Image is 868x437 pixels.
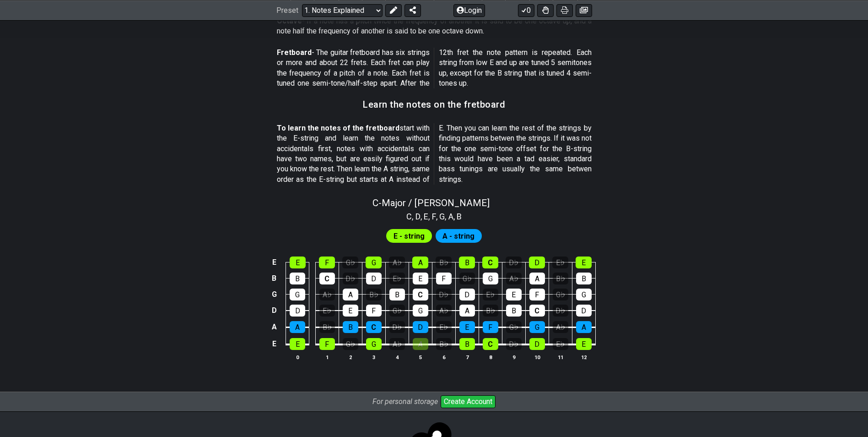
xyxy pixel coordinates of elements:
[343,305,358,317] div: E
[424,210,428,223] span: E
[553,305,568,317] div: D♭
[413,289,428,300] div: C
[441,395,496,408] button: Create Account
[389,338,405,350] div: A♭
[290,305,305,317] div: D
[553,273,568,284] div: B♭
[552,257,568,268] div: E♭
[436,289,452,300] div: D♭
[315,352,339,362] th: 1
[269,302,280,319] td: D
[436,338,452,350] div: B♭
[459,305,475,317] div: A
[394,229,425,243] span: First enable full edit mode to edit
[286,352,309,362] th: 0
[269,335,280,353] td: E
[549,352,572,362] th: 11
[277,123,592,185] p: start with the E-string and learn the notes without accidentals first, notes with accidentals can...
[553,289,568,300] div: G♭
[302,4,383,16] select: Preset
[556,4,573,16] button: Print
[453,4,485,16] button: Login
[319,305,335,317] div: E♭
[290,289,305,300] div: G
[448,210,453,223] span: A
[529,321,545,333] div: G
[412,257,428,268] div: A
[479,352,502,362] th: 8
[482,257,498,268] div: C
[389,289,405,300] div: B
[277,16,592,37] p: - If a note has a pitch twice the frequency of another it is said to be one octave up, and a note...
[319,338,335,350] div: F
[269,286,280,302] td: G
[269,319,280,336] td: A
[413,338,428,350] div: A
[483,273,498,284] div: G
[459,338,475,350] div: B
[412,210,415,223] span: ,
[269,270,280,286] td: B
[319,289,335,300] div: A♭
[537,4,554,16] button: Toggle Dexterity for all fretkits
[506,305,522,317] div: B
[385,4,402,16] button: Edit Preset
[319,321,335,333] div: B♭
[366,257,382,268] div: G
[576,338,592,350] div: E
[529,289,545,300] div: F
[389,273,405,284] div: E♭
[290,257,306,268] div: E
[506,321,522,333] div: G♭
[413,305,428,317] div: G
[366,305,382,317] div: F
[277,124,400,132] strong: To learn the notes of the fretboard
[277,16,302,25] strong: Octave
[453,210,457,223] span: ,
[372,197,490,208] span: C - Major / [PERSON_NAME]
[436,257,452,268] div: B♭
[576,257,592,268] div: E
[506,338,522,350] div: D♭
[363,99,505,109] h3: Learn the notes on the fretboard
[389,257,405,268] div: A♭
[343,338,358,350] div: G♭
[529,273,545,284] div: A
[529,338,545,350] div: D
[529,305,545,317] div: C
[362,352,385,362] th: 3
[576,289,592,300] div: G
[389,305,405,317] div: G♭
[432,352,455,362] th: 6
[572,352,595,362] th: 12
[406,210,412,223] span: C
[576,4,592,16] button: Create image
[436,273,452,284] div: F
[432,210,436,223] span: F
[445,210,448,223] span: ,
[343,321,358,333] div: B
[421,210,424,223] span: ,
[439,210,445,223] span: G
[436,210,440,223] span: ,
[342,257,358,268] div: G♭
[506,289,522,300] div: E
[483,305,498,317] div: B♭
[459,257,475,268] div: B
[576,305,592,317] div: D
[276,6,298,15] span: Preset
[413,321,428,333] div: D
[553,338,568,350] div: E♭
[366,289,382,300] div: B♭
[506,273,522,284] div: A♭
[319,273,335,284] div: C
[343,289,358,300] div: A
[483,338,498,350] div: C
[502,352,525,362] th: 9
[529,257,545,268] div: D
[459,321,475,333] div: E
[366,338,382,350] div: G
[339,352,362,362] th: 2
[436,321,452,333] div: E♭
[442,229,474,243] span: First enable full edit mode to edit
